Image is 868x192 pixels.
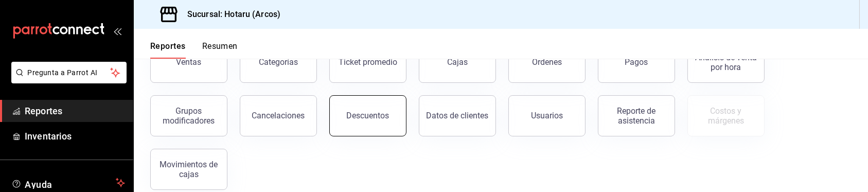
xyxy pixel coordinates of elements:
[531,111,563,120] div: Usuarios
[7,75,127,85] a: Pregunta a Parrot AI
[687,42,765,83] button: Análisis de venta por hora
[179,8,280,21] h3: Sucursal: Hotaru (Arcos)
[28,67,111,78] span: Pregunta a Parrot AI
[694,106,758,126] div: Costos y márgenes
[259,57,298,67] div: Categorías
[202,41,238,59] button: Resumen
[25,177,112,189] span: Ayuda
[329,95,406,136] button: Descuentos
[508,42,586,83] button: Órdenes
[447,57,468,67] div: Cajas
[532,57,562,67] div: Órdenes
[150,41,186,59] button: Reportes
[625,57,648,67] div: Pagos
[240,95,317,136] button: Cancelaciones
[11,62,127,83] button: Pregunta a Parrot AI
[339,57,397,67] div: Ticket promedio
[176,57,202,67] div: Ventas
[25,129,125,143] span: Inventarios
[157,160,221,179] div: Movimientos de cajas
[150,42,227,83] button: Ventas
[419,42,496,83] button: Cajas
[329,42,406,83] button: Ticket promedio
[687,95,765,136] button: Contrata inventarios para ver este reporte
[347,111,389,120] div: Descuentos
[240,42,317,83] button: Categorías
[25,104,125,118] span: Reportes
[419,95,496,136] button: Datos de clientes
[150,41,238,59] div: navigation tabs
[252,111,305,120] div: Cancelaciones
[150,149,227,190] button: Movimientos de cajas
[598,95,675,136] button: Reporte de asistencia
[508,95,586,136] button: Usuarios
[598,42,675,83] button: Pagos
[427,111,489,120] div: Datos de clientes
[694,53,758,72] div: Análisis de venta por hora
[157,106,221,126] div: Grupos modificadores
[605,106,668,126] div: Reporte de asistencia
[150,95,227,136] button: Grupos modificadores
[113,27,121,35] button: open_drawer_menu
